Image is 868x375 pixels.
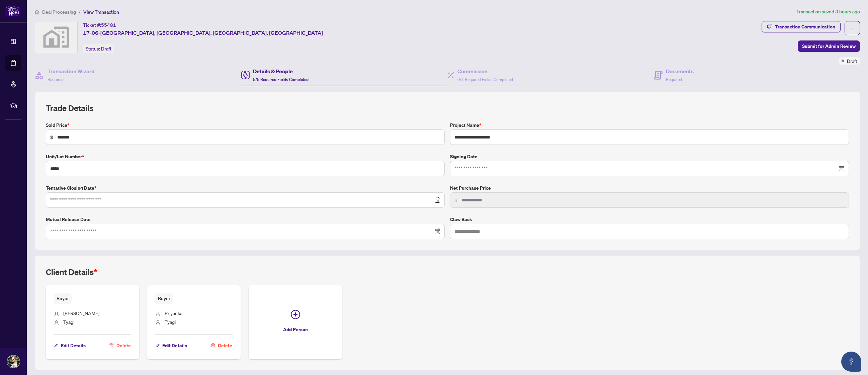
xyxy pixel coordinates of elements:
span: Add Person [283,324,308,335]
span: 0/1 Required Fields Completed [457,77,513,82]
label: Sold Price [46,121,445,129]
span: plus-circle [291,310,300,319]
label: Signing Date [450,153,849,160]
label: Project Name [450,121,849,129]
span: Tyagi [63,319,74,325]
span: Delete [218,340,232,351]
label: Tentative Closing Date [46,184,445,192]
span: $ [50,133,53,141]
img: logo [5,5,21,17]
span: Draft [847,57,857,65]
div: Transaction Communication [775,21,835,32]
span: Buyer [54,293,72,304]
label: Net Purchase Price [450,184,849,192]
span: Required [48,77,64,82]
img: svg%3e [35,21,77,53]
span: Delete [116,340,131,351]
button: Delete [109,340,131,351]
span: Deal Processing [42,9,76,15]
button: Add Person [249,285,342,359]
h4: Details & People [253,67,309,75]
button: Edit Details [54,340,86,351]
article: Transaction saved 3 hours ago [796,8,860,16]
button: Delete [210,340,233,351]
span: ellipsis [850,26,855,30]
span: Edit Details [162,340,187,351]
label: Unit/Lot Number [46,153,445,160]
button: Open asap [841,352,861,372]
span: 5/5 Required Fields Completed [253,77,309,82]
button: Submit for Admin Review [798,40,860,52]
span: $ [454,196,457,204]
span: Buyer [155,293,173,304]
li: / [79,8,81,16]
h4: Commission [457,67,513,75]
h2: Client Details [46,267,97,277]
h2: Trade Details [46,103,849,113]
span: 17-06-[GEOGRAPHIC_DATA], [GEOGRAPHIC_DATA], [GEOGRAPHIC_DATA], [GEOGRAPHIC_DATA] [83,29,323,37]
div: Status: [83,44,114,53]
label: Mutual Release Date [46,216,445,223]
span: Required [666,77,682,82]
span: Priyanka [165,310,182,316]
span: Edit Details [61,340,86,351]
div: Ticket #: [83,21,116,29]
span: Tyagi [165,319,176,325]
span: Submit for Admin Review [802,41,856,52]
button: Transaction Communication [762,21,841,32]
img: Profile Icon [7,355,20,368]
span: [PERSON_NAME] [63,310,99,316]
span: View Transaction [83,9,119,15]
label: Claw Back [450,216,849,223]
h4: Documents [666,67,694,75]
span: home [35,10,39,14]
h4: Transaction Wizard [48,67,95,75]
span: 55481 [101,22,116,28]
span: Draft [101,46,111,52]
button: Edit Details [155,340,187,351]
